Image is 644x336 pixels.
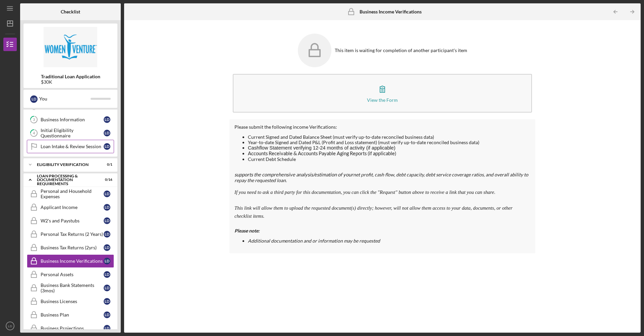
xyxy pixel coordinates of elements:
[27,201,114,214] a: Applicant IncomeLD
[41,117,104,122] div: Business Information
[39,93,91,104] div: You
[27,322,114,335] a: Business ProjectionsLD
[100,178,112,182] div: 0 / 16
[335,48,467,53] div: This item is waiting for completion of another participant's item
[27,254,114,268] a: Business Income VerificationsLD
[27,214,114,227] a: W2's and PaystubsLD
[104,143,110,150] div: L D
[234,172,353,177] span: supports the comprehensive analysis/estimation of your
[41,312,104,318] div: Business Plan
[23,27,117,67] img: Product logo
[27,241,114,254] a: Business Tax Returns (2yrs)LD
[27,140,114,153] a: Loan Intake & Review SessionLD
[233,74,532,113] button: View the Form
[41,188,104,199] div: Personal and Household Expenses
[8,324,12,328] text: LD
[61,9,80,14] b: Checklist
[27,308,114,322] a: Business PlanLD
[104,191,110,197] div: L D
[41,326,104,331] div: Business Projections
[41,283,104,293] div: Business Bank Statements (3mos)
[234,190,495,195] em: If you need to ask a third party for this documentation, you can click the "Request" button above...
[234,228,260,234] em: Please note:
[27,187,114,201] a: Personal and Household ExpensesLD
[104,311,110,318] div: L D
[234,124,530,130] div: Please submit the following income Verifications:
[41,232,104,237] div: Personal Tax Returns (2 Years)
[27,295,114,308] a: Business LicensesLD
[41,79,100,85] div: $30K
[41,258,104,264] div: Business Income Verifications
[234,205,513,218] em: This link will allow them to upload the requested document(s) directly; however, will not allow t...
[41,218,104,223] div: W2's and Paystubs
[100,163,112,167] div: 0 / 1
[41,272,104,277] div: Personal Assets
[104,325,110,332] div: L D
[234,172,528,183] em: net profit, cash flow, debt capacity, debt service coverage ratios, and overall ability to repay ...
[104,231,110,238] div: L D
[104,258,110,264] div: L D
[27,113,114,126] a: 3Business InformationLD
[248,140,530,145] li: Year-to-date Signed and Dated P&L (Profit and Loss statement) (must verify up-to-date reconciled ...
[41,205,104,210] div: Applicant Income
[30,95,38,103] div: L D
[37,174,96,186] div: Loan Processing & Documentation Requirements
[41,128,104,138] div: Initial Eligibility Questionnaire
[27,268,114,281] a: Personal AssetsLD
[27,281,114,295] a: Business Bank Statements (3mos)LD
[27,126,114,140] a: 4Initial Eligibility QuestionnaireLD
[41,299,104,304] div: Business Licenses
[104,298,110,305] div: L D
[104,285,110,291] div: L D
[248,151,396,156] span: Accounts Receivable & Accounts Payable Aging Reports (if applicable)
[41,144,104,149] div: Loan Intake & Review Session
[27,227,114,241] a: Personal Tax Returns (2 Years)LD
[104,204,110,211] div: L D
[104,271,110,278] div: L D
[104,116,110,123] div: L D
[248,134,530,140] li: Current Signed and Dated Balance Sheet (must verify up-to-date reconciled business data)
[3,319,17,333] button: LD
[360,9,422,14] b: Business Income Verifications
[41,74,100,79] b: Traditional Loan Application
[104,217,110,224] div: L D
[104,130,110,136] div: L D
[33,131,35,135] tspan: 4
[248,145,395,151] span: Cashflow Statement verifying 12-24 months of activity (if applicable)
[41,245,104,250] div: Business Tax Returns (2yrs)
[104,244,110,251] div: L D
[248,157,530,162] li: Current Debt Schedule
[248,238,380,244] em: Additional documentation and or information may be requested
[33,118,35,122] tspan: 3
[367,97,398,102] div: View the Form
[37,163,96,167] div: Eligibility Verification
